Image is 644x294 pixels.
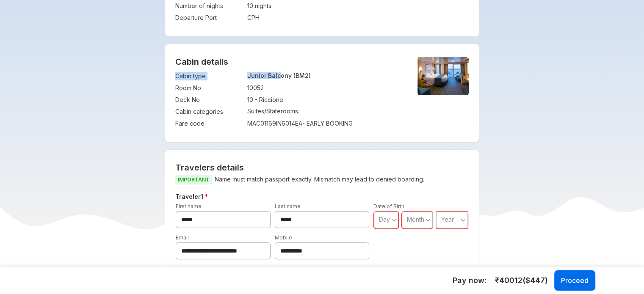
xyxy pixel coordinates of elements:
td: : [243,106,247,118]
div: MAC01169IN6014EA - EARLY BOOKING [247,119,403,128]
span: (BM2) [293,72,311,79]
td: Cabin type [175,70,243,82]
h2: Travelers details [175,162,469,173]
svg: angle down [461,216,466,224]
td: Fare code [175,118,243,129]
span: ₹ 40012 ($ 447 ) [495,275,548,286]
span: Year [441,216,454,223]
svg: angle down [426,216,431,224]
label: Last name [275,203,301,209]
h5: Traveler 1 [174,192,470,202]
p: Suites/Staterooms. [247,107,403,115]
td: Departure Port [175,12,243,24]
span: Day [379,216,390,223]
h4: Cabin details [175,57,469,67]
td: 10052 [247,82,403,94]
svg: angle down [391,216,396,224]
td: 10 - Riccione [247,94,403,106]
td: Cabin categories [175,106,243,118]
td: : [243,12,247,24]
p: Junior Balcony [247,72,403,79]
td: Deck No [175,94,243,106]
td: : [243,94,247,106]
label: Mobile [275,234,292,241]
td: : [243,82,247,94]
label: First name [176,203,202,209]
label: Email [176,234,189,241]
p: Name must match passport exactly. Mismatch may lead to denied boarding. [175,174,469,185]
span: IMPORTANT [175,175,212,184]
td: Room No [175,82,243,94]
label: Date of Birth [373,203,404,209]
td: CPH [247,12,469,24]
span: Month [407,216,424,223]
button: Proceed [554,270,595,291]
td: : [243,70,247,82]
td: : [243,118,247,129]
h5: Pay now: [453,275,486,286]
